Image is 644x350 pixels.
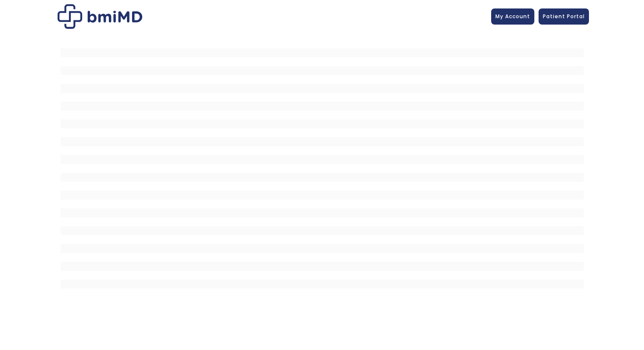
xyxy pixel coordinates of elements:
iframe: MDI Patient Messaging Portal [61,39,584,294]
img: Patient Messaging Portal [58,4,142,29]
span: My Account [495,13,530,20]
a: Patient Portal [539,8,589,25]
span: Patient Portal [543,13,585,20]
a: My Account [491,8,534,25]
